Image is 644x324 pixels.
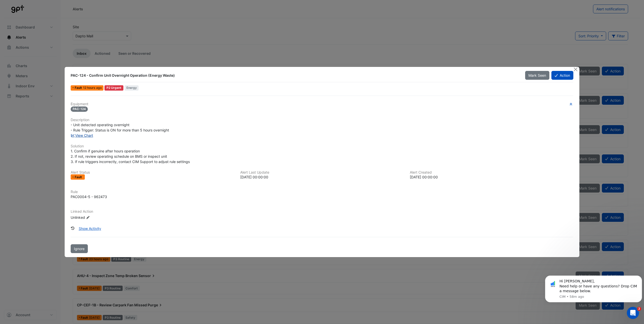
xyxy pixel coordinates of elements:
iframe: Intercom notifications message [543,271,644,305]
span: - Unit detected operating overnight - Rule Trigger: Status is ON for more than 5 hours overnight [71,123,169,132]
h6: Alert Status [71,170,234,175]
div: [DATE] 00:00:00 [240,174,404,180]
button: Ignore [71,244,88,253]
span: 2 [637,307,641,311]
div: Unlinked [71,215,131,220]
span: Mark Seen [528,73,546,77]
div: PAC-124 - Confirm Unit Overnight Operation (Energy Waste) [71,73,519,78]
span: Fault [75,86,83,89]
button: Mark Seen [525,71,549,80]
span: Wed 24-Sep-2025 00:00 AEST [83,86,102,90]
span: 1. Confirm if genuine after hours operation 2. If not, review operating schedule on BMS or inspec... [71,149,190,164]
h6: Solution [71,144,573,148]
h6: Description [71,118,573,122]
h6: Alert Created [410,170,573,175]
button: Action [551,71,573,80]
a: View Chart [71,133,93,138]
fa-icon: Edit Linked Action [86,216,90,220]
h6: Equipment [71,102,573,106]
button: Show Activity [75,224,104,233]
div: [DATE] 00:00:00 [410,174,573,180]
span: Fault [75,176,83,179]
div: PAC0004-5 - 962473 [71,194,107,199]
span: Energy [124,85,139,91]
h6: Rule [71,190,573,194]
h6: Linked Action [71,209,573,214]
h6: Alert Last Update [240,170,404,175]
div: P2 Urgent [104,85,123,91]
span: PAC-124 [71,106,88,112]
iframe: Intercom live chat [627,307,639,319]
button: Close [573,67,578,72]
span: Ignore [74,247,85,251]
